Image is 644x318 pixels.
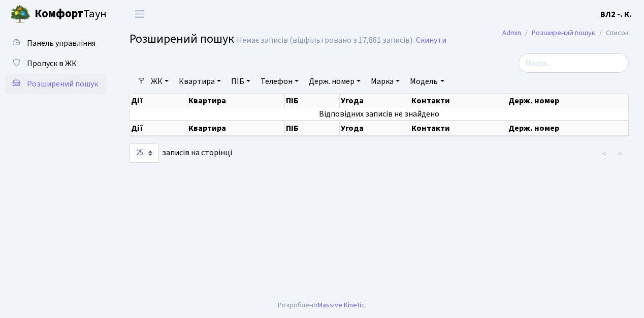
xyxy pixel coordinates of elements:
[27,78,98,90] span: Розширений пошук
[256,73,303,90] a: Телефон
[27,58,77,69] span: Пропуск в ЖК
[35,6,107,23] span: Таун
[130,121,187,136] th: Дії
[600,9,632,20] b: ВЛ2 -. К.
[285,121,340,136] th: ПІБ
[406,73,448,90] a: Модель
[130,143,159,163] select: записів на сторінці
[227,73,254,90] a: ПІБ
[502,27,521,38] a: Admin
[600,8,632,20] a: ВЛ2 -. К.
[147,73,173,90] a: ЖК
[410,94,507,108] th: Контакти
[175,73,225,90] a: Квартира
[305,73,365,90] a: Держ. номер
[340,94,410,108] th: Угода
[410,121,507,136] th: Контакти
[5,53,107,74] a: Пропуск в ЖК
[285,94,340,108] th: ПІБ
[237,36,414,45] div: Немає записів (відфільтровано з 17,881 записів).
[317,300,365,310] a: Massive Kinetic
[130,94,187,108] th: Дії
[367,73,404,90] a: Марка
[130,108,629,120] td: Відповідних записів не знайдено
[27,38,95,49] span: Панель управління
[35,6,83,22] b: Комфорт
[416,36,446,45] a: Скинути
[278,300,366,311] div: Розроблено .
[340,121,410,136] th: Угода
[5,74,107,94] a: Розширений пошук
[5,33,107,53] a: Панель управління
[10,4,30,24] img: logo.png
[507,121,629,136] th: Держ. номер
[187,121,285,136] th: Квартира
[130,30,234,48] span: Розширений пошук
[487,22,644,44] nav: breadcrumb
[187,94,285,108] th: Квартира
[127,6,152,22] button: Переключити навігацію
[519,53,629,73] input: Пошук...
[130,143,232,163] label: записів на сторінці
[532,27,595,38] a: Розширений пошук
[595,27,629,39] li: Список
[507,94,629,108] th: Держ. номер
